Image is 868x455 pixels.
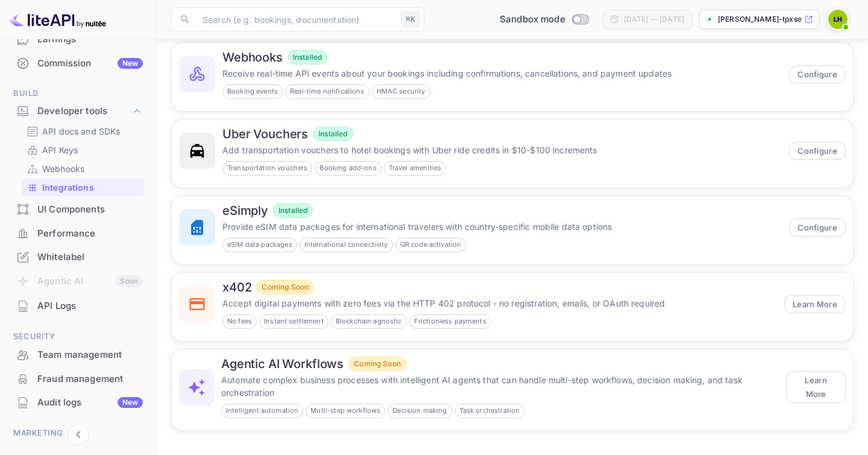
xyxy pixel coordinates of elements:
[396,240,466,250] span: QR code activation
[7,198,149,220] a: UI Components
[315,163,380,173] span: Booking add-ons
[42,162,84,175] p: Webhooks
[7,246,149,268] a: Whitelabel
[195,7,397,31] input: Search (e.g. bookings, documentation)
[222,406,303,416] span: Intelligent automation
[286,86,368,97] span: Real-time notifications
[221,357,344,371] h6: Agentic AI Workflows
[7,343,149,367] div: Team management
[7,427,149,440] span: Marketing
[37,33,143,46] div: Earnings
[410,316,491,326] span: Frictionless payments
[68,424,89,445] button: Collapse navigation
[7,198,149,221] div: UI Components
[274,205,312,216] span: Installed
[118,397,143,408] div: New
[22,179,144,196] div: Integrations
[37,299,143,313] div: API Logs
[7,52,149,74] a: CommissionNew
[7,294,149,318] div: API Logs
[401,11,420,27] div: ⌘K
[7,222,149,246] div: Performance
[27,125,139,138] a: API docs and SDKs
[42,144,78,156] p: API Keys
[385,163,445,173] span: Travel amenities
[223,86,282,97] span: Booking events
[300,240,392,250] span: International connectivity
[223,240,297,250] span: eSIM data packages
[828,10,848,29] img: Luke Henson
[786,371,846,402] button: Learn More
[222,144,782,156] p: Add transportation vouchers to hotel bookings with Uber ride credits in $10-$100 increments
[7,391,149,415] div: Audit logsNew
[332,316,406,326] span: Blockchain agnostic
[22,160,144,177] div: Webhooks
[222,67,782,80] p: Receive real-time API events about your bookings including confirmations, cancellations, and paym...
[313,129,352,139] span: Installed
[7,330,149,343] span: Security
[260,316,328,326] span: Instant settlement
[37,250,143,264] div: Whitelabel
[37,57,143,71] div: Commission
[7,222,149,244] a: Performance
[718,14,802,25] p: [PERSON_NAME]-tpxse.nuit...
[118,58,143,69] div: New
[288,52,327,63] span: Installed
[27,144,139,156] a: API Keys
[223,316,256,326] span: No fees
[222,203,268,218] h6: eSimply
[7,294,149,317] a: API Logs
[7,391,149,413] a: Audit logsNew
[7,87,149,100] span: Build
[222,220,782,233] p: Provide eSIM data packages for international travelers with country-specific mobile data options
[223,163,312,173] span: Transportation vouchers
[349,358,406,369] span: Coming Soon
[7,367,149,390] a: Fraud management
[789,142,846,160] button: Configure
[222,297,777,310] p: Accept digital payments with zero fees via the HTTP 402 protocol - no registration, emails, or OA...
[42,181,94,194] p: Integrations
[27,162,139,175] a: Webhooks
[37,203,143,217] div: UI Components
[7,343,149,366] a: Team management
[10,10,106,29] img: LiteAPI logo
[222,127,308,141] h6: Uber Vouchers
[222,50,283,65] h6: Webhooks
[222,280,251,294] h6: x402
[7,28,149,51] div: Earnings
[784,295,846,313] button: Learn More
[37,348,143,362] div: Team management
[495,13,593,27] div: Switch to Production mode
[7,28,149,50] a: Earnings
[22,122,144,140] div: API docs and SDKs
[27,181,139,194] a: Integrations
[37,227,143,241] div: Performance
[221,374,779,399] p: Automate complex business processes with intelligent AI agents that can handle multi-step workflo...
[37,372,143,386] div: Fraud management
[37,396,143,410] div: Audit logs
[7,52,149,75] div: CommissionNew
[500,13,565,27] span: Sandbox mode
[789,218,846,237] button: Configure
[7,246,149,269] div: Whitelabel
[455,406,524,416] span: Task orchestration
[624,14,684,25] div: [DATE] — [DATE]
[42,125,121,138] p: API docs and SDKs
[7,101,149,122] div: Developer tools
[22,141,144,159] div: API Keys
[373,86,430,97] span: HMAC security
[37,104,131,118] div: Developer tools
[257,282,313,293] span: Coming Soon
[789,65,846,83] button: Configure
[7,367,149,391] div: Fraud management
[306,406,385,416] span: Multi-step workflows
[388,406,451,416] span: Decision making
